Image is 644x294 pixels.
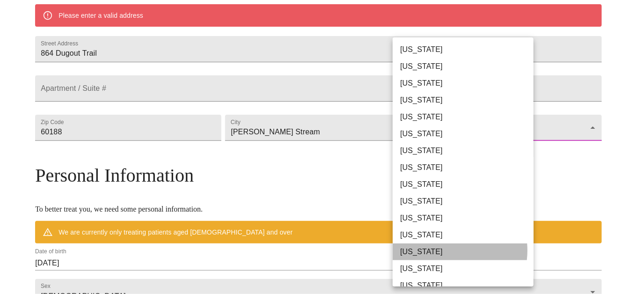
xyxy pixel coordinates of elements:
li: [US_STATE] [393,58,541,75]
li: [US_STATE] [393,125,541,142]
li: [US_STATE] [393,92,541,109]
li: [US_STATE] [393,142,541,159]
li: [US_STATE] [393,227,541,243]
li: [US_STATE] [393,75,541,92]
li: [US_STATE] [393,193,541,210]
li: [US_STATE] [393,210,541,227]
li: [US_STATE] [393,260,541,277]
li: [US_STATE] [393,109,541,125]
li: [US_STATE] [393,159,541,176]
li: [US_STATE] [393,176,541,193]
li: [US_STATE] [393,243,541,260]
li: [US_STATE] [393,277,541,294]
li: [US_STATE] [393,41,541,58]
